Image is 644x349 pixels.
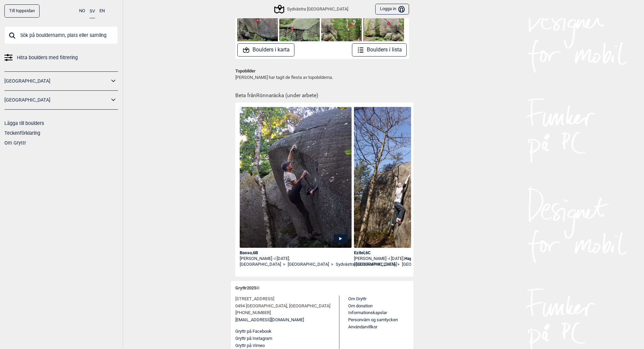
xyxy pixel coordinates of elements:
[4,53,118,63] a: Hitta boulders med filtrering
[235,296,274,303] span: [STREET_ADDRESS]
[99,4,105,18] button: EN
[348,296,366,301] a: Om Gryttr
[79,4,85,18] button: NO
[354,250,466,256] div: Ezitel , 6C
[288,262,329,267] a: [GEOGRAPHIC_DATA]
[354,107,466,275] img: Jocke pa Ezitel
[354,256,466,262] div: [PERSON_NAME] -
[348,303,373,308] a: Om donation
[235,281,409,296] div: Gryttr 2025 ©
[389,256,431,261] p: i [DATE].
[90,4,95,18] button: SV
[235,317,304,324] a: [EMAIL_ADDRESS][DOMAIN_NAME]
[283,262,285,267] span: >
[235,68,256,73] strong: Topobilder
[4,130,40,136] a: Teckenförklaring
[17,53,78,63] span: Hitta boulders med filtrering
[4,95,109,105] a: [GEOGRAPHIC_DATA]
[348,310,387,315] a: Informationskapslar
[4,140,26,146] a: Om Gryttr
[354,262,395,267] a: [GEOGRAPHIC_DATA]
[279,0,320,41] img: Mini Jolly
[235,88,409,100] h1: Beta från Rönnaräcka (under arbete)
[336,262,397,267] a: Sydvästra [GEOGRAPHIC_DATA]
[404,256,431,261] a: Happyboulder
[4,4,40,18] a: Till toppsidan
[275,256,290,261] span: i [DATE].
[331,262,333,267] span: >
[235,328,271,335] button: Gryttr på Facebook
[240,107,352,260] img: Mattias pa Basso
[348,324,377,329] a: Användarvillkor
[235,68,409,81] p: [PERSON_NAME] har tagit de flesta av topobilderna.
[397,262,400,267] span: >
[4,121,44,126] a: Lägga till boulders
[235,335,272,342] button: Gryttr på Instagram
[240,250,352,256] div: Basso , 6B
[237,43,294,57] button: Boulders i karta
[240,256,352,262] div: [PERSON_NAME] -
[4,76,109,86] a: [GEOGRAPHIC_DATA]
[4,26,118,44] input: Sök på bouldernamn, plats eller samling
[348,317,398,322] a: Personvärn og samtycken
[375,4,409,15] button: Logga in
[402,262,443,267] a: [GEOGRAPHIC_DATA]
[237,0,278,41] img: Basso
[240,262,281,267] a: [GEOGRAPHIC_DATA]
[275,5,348,13] div: Sydvästra [GEOGRAPHIC_DATA]
[321,0,362,41] img: Maladroite
[235,303,330,310] span: 0494 [GEOGRAPHIC_DATA], [GEOGRAPHIC_DATA]
[352,43,407,57] button: Boulders i lista
[363,0,404,41] img: Le petit cochon
[235,309,271,317] span: [PHONE_NUMBER]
